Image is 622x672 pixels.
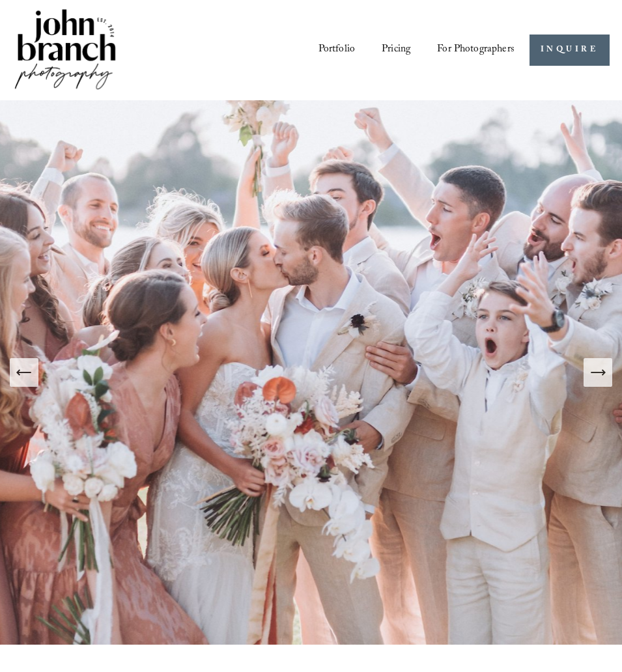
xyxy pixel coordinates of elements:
[10,358,38,387] button: Previous Slide
[437,40,514,61] span: For Photographers
[382,39,410,61] a: Pricing
[584,358,612,387] button: Next Slide
[437,39,514,61] a: folder dropdown
[318,39,355,61] a: Portfolio
[530,35,610,66] a: INQUIRE
[12,7,118,94] img: John Branch IV Photography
